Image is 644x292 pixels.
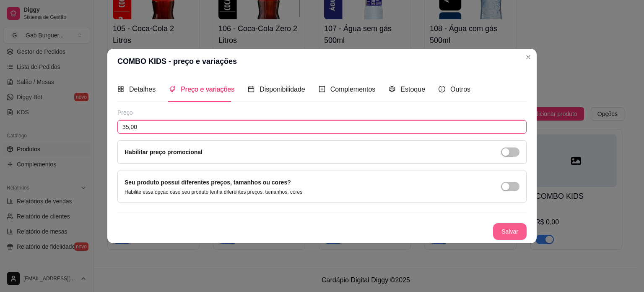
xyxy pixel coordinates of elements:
span: Preço e variações [181,86,234,93]
span: appstore [117,86,124,92]
span: Complementos [330,86,376,93]
p: Habilite essa opção caso seu produto tenha diferentes preços, tamanhos, cores [125,189,302,195]
span: Estoque [400,86,425,93]
span: info-circle [439,86,445,92]
div: Preço [117,108,527,117]
span: code-sandbox [389,86,395,92]
button: Close [522,50,535,64]
span: Detalhes [129,86,156,93]
span: Outros [450,86,470,93]
span: Disponibilidade [260,86,305,93]
label: Seu produto possui diferentes preços, tamanhos ou cores? [125,179,291,186]
button: Salvar [493,223,527,240]
span: plus-square [319,86,325,92]
span: calendar [248,86,254,92]
input: Ex.: R$12,99 [117,120,527,134]
header: COMBO KIDS - preço e variações [107,49,537,74]
span: tags [169,86,176,92]
label: Habilitar preço promocional [125,149,203,155]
